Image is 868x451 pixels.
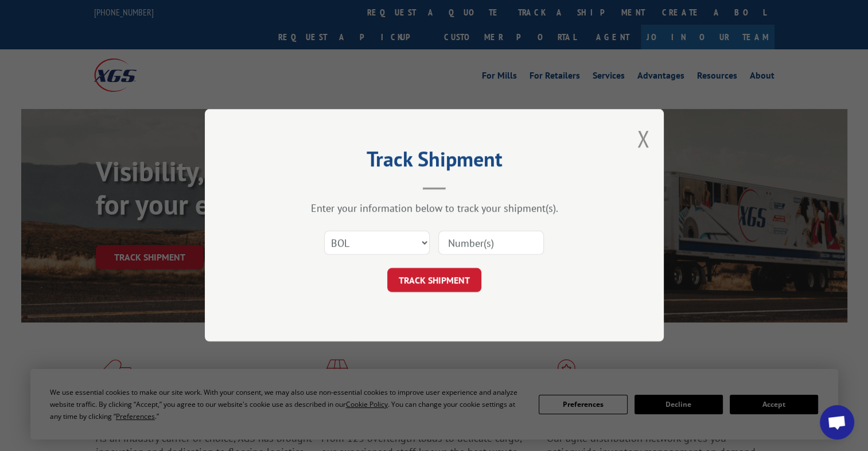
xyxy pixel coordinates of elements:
[262,202,606,215] div: Enter your information below to track your shipment(s).
[637,123,649,154] button: Close modal
[820,405,854,440] div: Open chat
[262,151,606,173] h2: Track Shipment
[387,269,481,293] button: TRACK SHIPMENT
[438,231,544,255] input: Number(s)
